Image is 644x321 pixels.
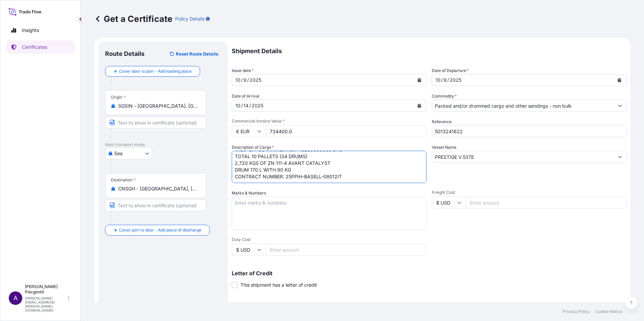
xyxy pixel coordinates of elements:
[443,76,447,84] div: day,
[465,197,626,209] input: Enter amount
[105,66,200,77] button: Cover door to port - Add loading place
[432,125,626,137] input: Enter booking reference
[118,185,198,192] input: Destination
[414,75,425,85] button: Calendar
[119,227,201,234] span: Cover port to door - Add place of discharge
[414,100,425,111] button: Calendar
[105,142,221,147] p: Main transport mode
[105,199,206,211] input: Text to appear on certificate
[6,24,75,37] a: Insights
[562,309,590,314] a: Privacy Policy
[614,151,626,163] button: Show suggestions
[251,102,264,110] div: year,
[595,309,622,314] a: Cookie Notice
[111,177,136,183] div: Destination
[176,50,218,57] p: Reset Route Details
[235,102,241,110] div: month,
[249,76,262,84] div: year,
[432,144,456,151] label: Vessel Name
[232,93,259,100] span: Date of Arrival
[241,76,243,84] div: /
[265,244,426,256] input: Enter amount
[235,76,241,84] div: month,
[6,40,75,54] a: Certificates
[449,76,462,84] div: year,
[232,118,426,124] span: Commercial Invoice Value
[247,76,249,84] div: /
[432,151,614,163] input: Type to search vessel name or IMO
[232,144,274,151] label: Description of Cargo
[22,44,47,50] p: Certificates
[432,190,626,195] span: Freight Cost
[240,282,317,288] span: This shipment has a letter of credit
[435,76,441,84] div: month,
[105,116,206,129] input: Text to appear on certificate
[119,68,192,75] span: Cover door to port - Add loading place
[94,13,172,24] p: Get a Certificate
[232,271,626,276] p: Letter of Credit
[243,76,247,84] div: day,
[111,95,126,100] div: Origin
[232,67,254,74] span: Issue date
[243,102,249,110] div: day,
[432,118,452,125] label: Reference
[232,190,266,197] label: Marks & Numbers
[447,76,449,84] div: /
[432,93,457,100] label: Commodity
[105,147,152,159] button: Select transport
[432,100,614,112] input: Type to search commodity
[25,284,67,295] p: [PERSON_NAME] Piergentili
[232,237,426,242] span: Duty Cost
[25,296,67,312] p: [PERSON_NAME][EMAIL_ADDRESS][PERSON_NAME][DOMAIN_NAME]
[232,42,626,61] p: Shipment Details
[241,102,243,110] div: /
[114,150,123,157] span: Sea
[118,103,198,109] input: Origin
[22,27,39,34] p: Insights
[13,295,18,301] span: A
[175,15,204,22] p: Policy Details
[105,225,210,236] button: Cover port to door - Add place of discharge
[105,50,144,58] p: Route Details
[614,75,625,85] button: Calendar
[166,48,221,59] button: Reset Route Details
[265,125,426,137] input: Enter amount
[432,67,469,74] span: Date of Departure
[249,102,251,110] div: /
[614,100,626,112] button: Show suggestions
[441,76,443,84] div: /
